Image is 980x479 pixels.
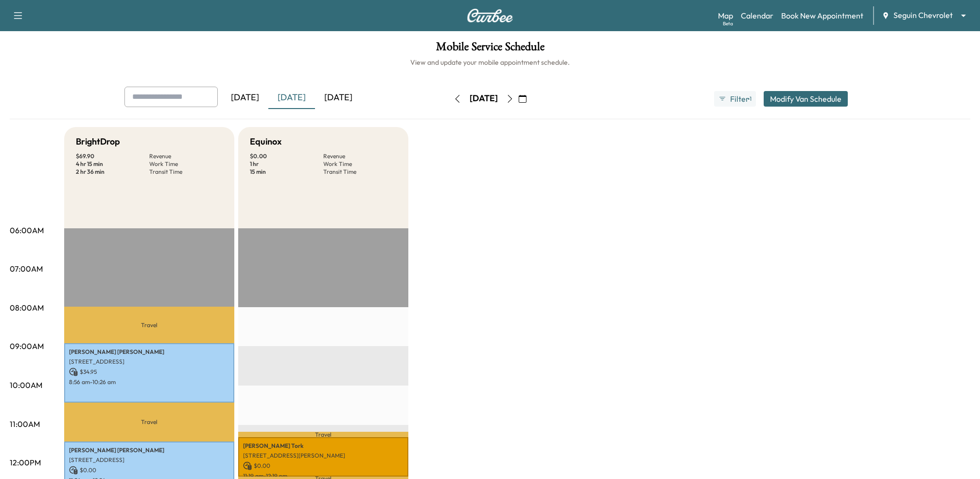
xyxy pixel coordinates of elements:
[10,224,44,236] p: 06:00AM
[69,368,229,376] p: $ 34.95
[723,20,733,27] div: Beta
[149,160,223,168] p: Work Time
[69,446,229,454] p: [PERSON_NAME] [PERSON_NAME]
[69,456,229,464] p: [STREET_ADDRESS]
[718,10,733,21] a: MapBeta
[10,379,42,391] p: 10:00AM
[893,10,953,21] span: Seguin Chevrolet
[750,95,752,103] span: 1
[149,168,223,176] p: Transit Time
[69,358,229,366] p: [STREET_ADDRESS]
[10,41,970,57] h1: Mobile Service Schedule
[238,432,408,437] p: Travel
[76,135,120,148] h5: BrightDrop
[243,452,403,460] p: [STREET_ADDRESS][PERSON_NAME]
[10,418,40,430] p: 11:00AM
[467,9,513,22] img: Curbee Logo
[10,302,44,313] p: 08:00AM
[76,160,149,168] p: 4 hr 15 min
[64,307,234,343] p: Travel
[268,87,315,109] div: [DATE]
[64,403,234,442] p: Travel
[470,92,498,105] div: [DATE]
[69,348,229,356] p: [PERSON_NAME] [PERSON_NAME]
[149,152,223,160] p: Revenue
[243,461,403,470] p: $ 0.00
[730,93,748,105] span: Filter
[323,152,397,160] p: Revenue
[250,152,323,160] p: $ 0.00
[741,10,773,21] a: Calendar
[714,91,756,107] button: Filter●1
[315,87,362,109] div: [DATE]
[10,340,44,352] p: 09:00AM
[69,466,229,475] p: $ 0.00
[222,87,268,109] div: [DATE]
[10,457,41,468] p: 12:00PM
[250,168,323,176] p: 15 min
[10,263,43,275] p: 07:00AM
[748,96,750,101] span: ●
[764,91,848,107] button: Modify Van Schedule
[69,378,229,386] p: 8:56 am - 10:26 am
[250,160,323,168] p: 1 hr
[323,160,397,168] p: Work Time
[250,135,281,148] h5: Equinox
[10,57,970,67] h6: View and update your mobile appointment schedule.
[76,168,149,176] p: 2 hr 36 min
[323,168,397,176] p: Transit Time
[76,152,149,160] p: $ 69.90
[243,442,403,450] p: [PERSON_NAME] Tork
[781,10,863,21] a: Book New Appointment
